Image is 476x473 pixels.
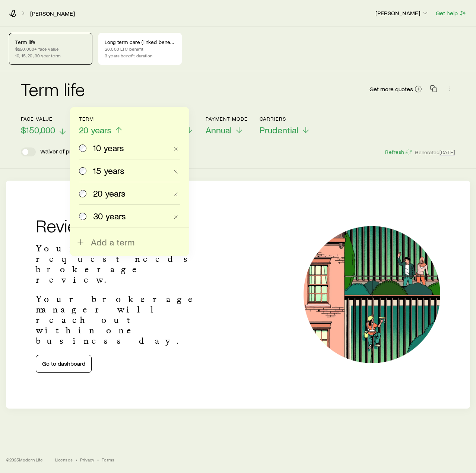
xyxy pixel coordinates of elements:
a: Terms [102,457,114,463]
p: $6,000 LTC benefit [105,46,175,52]
span: Generated [415,149,455,156]
p: 10, 15, 20, 30 year term [15,53,86,58]
p: Carriers [260,116,310,122]
button: Get help [435,9,467,18]
button: Payment ModeAnnual [206,116,248,136]
span: 20 years [79,125,111,135]
p: [PERSON_NAME] [375,9,429,17]
a: [PERSON_NAME] [30,10,75,17]
p: $250,000+ face value [15,46,86,52]
p: © 2025 Modern Life [6,457,43,463]
a: Privacy [80,457,94,463]
a: Licenses [55,457,73,463]
h2: Review needed [36,216,202,234]
p: Payment Mode [206,116,248,122]
span: $150,000 [21,125,55,135]
p: Long term care (linked benefit) [105,39,175,45]
span: • [97,457,99,463]
span: • [76,457,77,463]
h2: Term life [21,80,85,98]
a: Get more quotes [369,85,422,93]
button: [PERSON_NAME] [375,9,429,18]
span: [DATE] [439,149,455,156]
button: Term20 years [79,116,123,136]
img: Illustration of a window cleaner. [304,226,440,363]
a: Long term care (linked benefit)$6,000 LTC benefit3 years benefit duration [98,33,182,65]
button: Face value$150,000 [21,116,67,136]
span: Annual [206,125,232,135]
p: Your brokerage manager will reach out within one business day. [36,294,202,346]
p: Your quote request needs brokerage review. [36,243,202,285]
span: Get more quotes [369,86,413,92]
p: 3 years benefit duration [105,53,175,58]
p: Term life [15,39,86,45]
span: Prudential [260,125,298,135]
button: Refresh [385,149,412,156]
a: Term life$250,000+ face value10, 15, 20, 30 year term [9,33,92,65]
p: Face value [21,116,67,122]
button: CarriersPrudential [260,116,310,136]
a: Go to dashboard [36,355,92,373]
p: Term [79,116,123,122]
p: Waiver of premium rider [40,147,101,156]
